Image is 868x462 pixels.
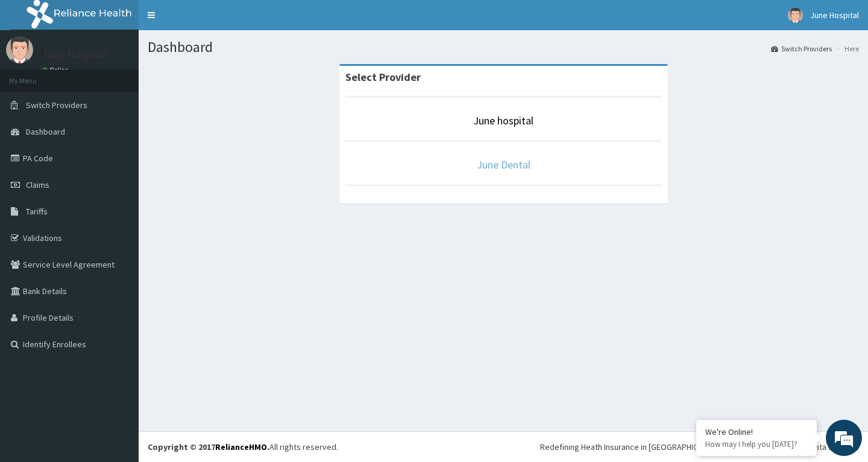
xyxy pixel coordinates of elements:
div: Chat with us now [63,68,203,83]
textarea: Type your message and hit 'Enter' [6,330,230,372]
span: June Hospital [810,10,859,21]
span: Claims [26,179,49,190]
img: User Image [6,36,33,63]
footer: All rights reserved. [139,431,868,462]
span: Dashboard [26,126,65,137]
h1: Dashboard [148,39,859,55]
p: How may I help you today? [705,439,808,449]
a: RelianceHMO [215,441,267,452]
a: June hospital [473,114,533,127]
span: We're online! [70,152,166,274]
img: d_794563401_company_1708531726252_794563401 [22,60,49,91]
a: June Dental [477,158,530,172]
span: Switch Providers [26,100,87,111]
strong: Select Provider [345,70,421,84]
li: Here [833,43,859,54]
strong: Copyright © 2017 . [148,441,269,452]
p: June Hospital [42,49,107,60]
div: Minimize live chat window [198,6,227,35]
div: We're Online! [705,426,808,437]
img: User Image [788,8,803,23]
span: Tariffs [26,206,48,217]
div: Redefining Heath Insurance in [GEOGRAPHIC_DATA] using Telemedicine and Data Science! [540,441,859,453]
a: Online [42,66,71,74]
a: Switch Providers [771,43,832,54]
